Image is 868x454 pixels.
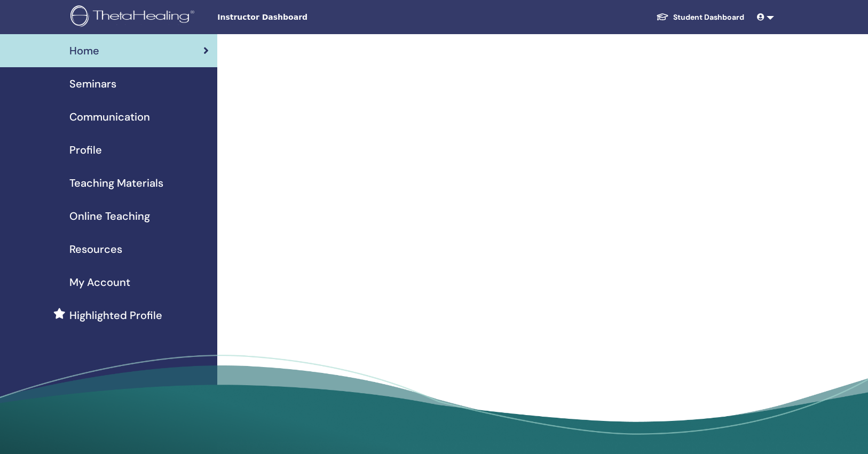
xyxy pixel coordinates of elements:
[69,142,102,158] span: Profile
[69,208,150,224] span: Online Teaching
[217,12,377,23] span: Instructor Dashboard
[69,241,122,257] span: Resources
[69,175,163,191] span: Teaching Materials
[648,7,753,27] a: Student Dashboard
[69,43,99,59] span: Home
[69,76,116,92] span: Seminars
[69,274,130,290] span: My Account
[70,5,198,29] img: logo.png
[69,307,162,323] span: Highlighted Profile
[656,12,669,21] img: graduation-cap-white.svg
[69,109,150,125] span: Communication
